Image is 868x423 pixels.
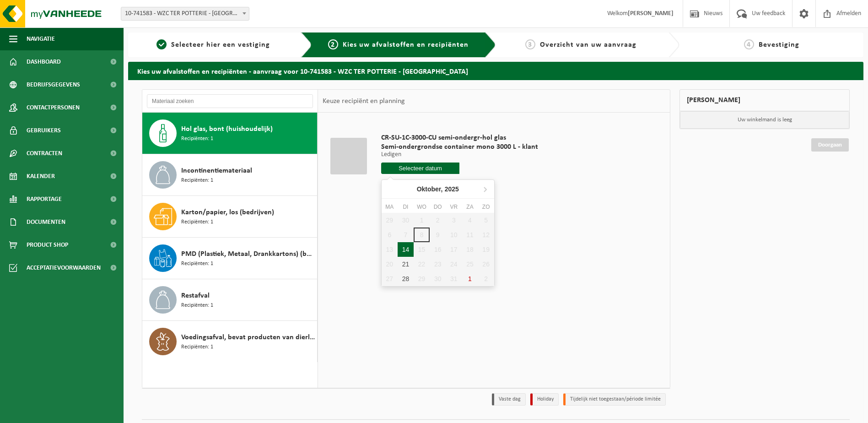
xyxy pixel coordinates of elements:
span: Recipiënten: 1 [181,218,213,227]
span: Recipiënten: 1 [181,260,213,268]
span: Selecteer hier een vestiging [171,41,270,49]
span: Documenten [27,211,65,233]
a: 1Selecteer hier een vestiging [133,39,294,50]
strong: [PERSON_NAME] [628,10,674,17]
span: Bedrijfsgegevens [27,73,80,96]
span: Contracten [27,142,62,165]
a: Doorgaan [811,138,849,152]
div: di [398,202,414,211]
div: vr [446,202,462,211]
div: 21 [398,257,414,271]
input: Materiaal zoeken [147,94,313,108]
div: [PERSON_NAME] [679,89,850,111]
div: ma [382,202,398,211]
span: Overzicht van uw aanvraag [540,41,636,49]
button: Restafval Recipiënten: 1 [142,279,318,321]
span: Recipiënten: 1 [181,343,213,352]
span: Bevestiging [759,41,799,49]
span: CR-SU-1C-3000-CU semi-ondergr-hol glas [381,133,538,142]
div: Oktober, [413,182,463,196]
span: Voedingsafval, bevat producten van dierlijke oorsprong, onverpakt, categorie 3 [181,332,315,343]
span: PMD (Plastiek, Metaal, Drankkartons) (bedrijven) [181,249,315,260]
div: 28 [398,271,414,286]
button: Incontinentiemateriaal Recipiënten: 1 [142,154,318,196]
span: Dashboard [27,50,61,73]
button: Voedingsafval, bevat producten van dierlijke oorsprong, onverpakt, categorie 3 Recipiënten: 1 [142,321,318,362]
span: Product Shop [27,233,68,256]
span: 3 [525,39,535,49]
span: 10-741583 - WZC TER POTTERIE - BRUGGE [121,7,249,20]
li: Tijdelijk niet toegestaan/période limitée [563,393,666,406]
div: Keuze recipiënt en planning [318,90,410,113]
li: Holiday [530,393,559,406]
button: Karton/papier, los (bedrijven) Recipiënten: 1 [142,196,318,238]
i: 2025 [445,186,459,192]
span: Kies uw afvalstoffen en recipiënten [343,41,469,49]
span: Incontinentiemateriaal [181,165,252,176]
span: Recipiënten: 1 [181,301,213,310]
p: Uw winkelmand is leeg [680,111,849,129]
span: Recipiënten: 1 [181,135,213,143]
span: 2 [328,39,338,49]
span: Restafval [181,290,210,301]
p: Ledigen [381,152,538,158]
span: Semi-ondergrondse container mono 3000 L - klant [381,142,538,152]
button: PMD (Plastiek, Metaal, Drankkartons) (bedrijven) Recipiënten: 1 [142,238,318,279]
span: 10-741583 - WZC TER POTTERIE - BRUGGE [121,7,249,21]
button: Hol glas, bont (huishoudelijk) Recipiënten: 1 [142,113,318,154]
span: Rapportage [27,188,62,211]
input: Selecteer datum [381,163,460,174]
div: do [430,202,446,211]
span: Karton/papier, los (bedrijven) [181,207,274,218]
h2: Kies uw afvalstoffen en recipiënten - aanvraag voor 10-741583 - WZC TER POTTERIE - [GEOGRAPHIC_DATA] [128,62,863,80]
div: zo [478,202,494,211]
span: Gebruikers [27,119,61,142]
span: Contactpersonen [27,96,80,119]
div: wo [414,202,430,211]
li: Vaste dag [492,393,526,406]
div: 14 [398,242,414,257]
span: Hol glas, bont (huishoudelijk) [181,124,273,135]
div: za [462,202,478,211]
span: Kalender [27,165,55,188]
span: Acceptatievoorwaarden [27,256,101,279]
span: Recipiënten: 1 [181,176,213,185]
span: 4 [744,39,754,49]
span: 1 [156,39,167,49]
span: Navigatie [27,27,55,50]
